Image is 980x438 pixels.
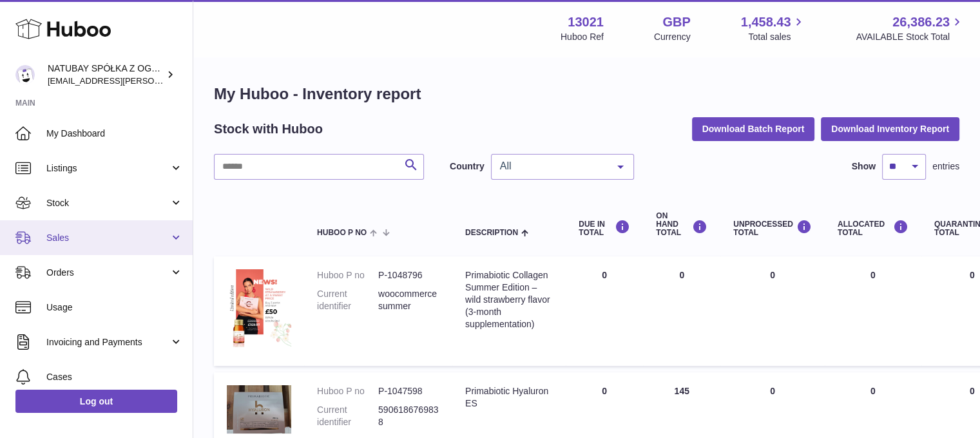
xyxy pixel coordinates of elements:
[825,256,921,366] td: 0
[46,267,169,279] span: Orders
[317,229,367,237] span: Huboo P no
[654,31,691,43] div: Currency
[317,385,378,397] dt: Huboo P no
[214,84,959,104] h1: My Huboo - Inventory report
[46,128,183,140] span: My Dashboard
[852,160,876,173] label: Show
[227,269,291,350] img: product image
[838,220,908,237] div: ALLOCATED Total
[15,65,35,84] img: kacper.antkowski@natubay.pl
[48,62,164,87] div: NATUBAY SPÓŁKA Z OGRANICZONĄ ODPOWIEDZIALNOŚCIĄ
[856,31,965,43] span: AVAILABLE Stock Total
[46,197,169,209] span: Stock
[465,229,518,237] span: Description
[970,270,975,280] span: 0
[15,390,177,413] a: Log out
[317,404,378,428] dt: Current identifier
[46,301,183,314] span: Usage
[741,14,791,31] span: 1,458.43
[568,14,604,31] strong: 13021
[378,385,439,397] dd: P-1047598
[465,269,553,330] div: Primabiotic Collagen Summer Edition – wild strawberry flavor (3-month supplementation)
[643,256,720,366] td: 0
[856,14,965,43] a: 26,386.23 AVAILABLE Stock Total
[46,336,169,348] span: Invoicing and Payments
[821,117,959,140] button: Download Inventory Report
[227,385,291,433] img: product image
[579,220,630,237] div: DUE IN TOTAL
[48,75,258,86] span: [EMAIL_ADDRESS][PERSON_NAME][DOMAIN_NAME]
[378,288,439,312] dd: woocommercesummer
[214,120,323,138] h2: Stock with Huboo
[892,14,950,31] span: 26,386.23
[497,160,608,173] span: All
[741,14,806,43] a: 1,458.43 Total sales
[378,269,439,281] dd: P-1048796
[692,117,815,140] button: Download Batch Report
[450,160,485,173] label: Country
[720,256,825,366] td: 0
[465,385,553,410] div: Primabiotic Hyaluron ES
[748,31,805,43] span: Total sales
[46,371,183,383] span: Cases
[46,232,169,244] span: Sales
[317,269,378,281] dt: Huboo P no
[566,256,643,366] td: 0
[656,212,707,238] div: ON HAND Total
[970,386,975,396] span: 0
[561,31,604,43] div: Huboo Ref
[662,14,690,31] strong: GBP
[317,288,378,312] dt: Current identifier
[733,220,812,237] div: UNPROCESSED Total
[46,162,169,175] span: Listings
[932,160,959,173] span: entries
[378,404,439,428] dd: 5906186769838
